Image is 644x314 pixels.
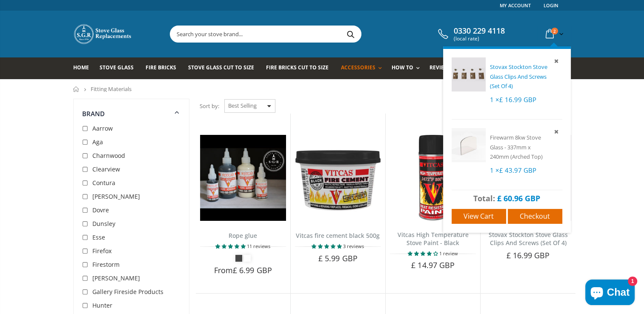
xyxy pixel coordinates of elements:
[490,134,543,160] a: Firewarm 8kw Stove Glass - 337mm x 240mm (Arched Top)
[429,64,452,71] span: Reviews
[92,165,120,173] span: Clearview
[266,57,335,79] a: Fire Bricks Cut To Size
[73,64,89,71] span: Home
[214,265,272,275] span: From
[411,260,455,270] span: £ 14.97 GBP
[247,243,270,249] span: 11 reviews
[91,85,132,93] span: Fitting Materials
[92,260,120,268] span: Firestorm
[464,211,494,221] span: View cart
[92,247,112,255] span: Firefox
[92,233,105,241] span: Esse
[73,57,95,79] a: Home
[215,243,247,249] span: 4.82 stars
[341,57,386,79] a: Accessories
[343,243,364,249] span: 3 reviews
[92,151,125,160] span: Charnwood
[490,95,536,104] span: 1 ×
[488,231,567,247] a: Stovax Stockton Stove Glass Clips And Screws (Set Of 4)
[506,250,550,260] span: £ 16.99 GBP
[452,128,486,162] img: Firewarm 8kw Stove Glass - 337mm x 240mm (Arched Top)
[408,250,439,257] span: 4.00 stars
[454,26,505,36] span: 0330 229 4118
[583,280,637,307] inbox-online-store-chat: Shopify online store chat
[295,135,381,221] img: Vitcas black fire cement 500g
[92,220,115,228] span: Dunsley
[92,301,112,309] span: Hunter
[73,23,133,45] img: Stove Glass Replacement
[229,231,257,240] a: Rope glue
[499,166,536,174] span: £ 43.97 GBP
[170,26,456,42] input: Search your stove brand...
[100,64,134,71] span: Stove Glass
[296,231,380,240] a: Vitcas fire cement black 500g
[497,193,540,203] span: £ 60.96 GBP
[452,57,486,91] img: Stovax Stockton Stove Glass Clips And Screws (Set Of 4)
[92,192,140,200] span: [PERSON_NAME]
[392,64,413,71] span: How To
[542,26,565,42] a: 2
[452,209,506,224] a: View cart
[318,253,358,263] span: £ 5.99 GBP
[200,99,219,114] span: Sort by:
[312,243,343,249] span: 5.00 stars
[200,135,286,221] img: Vitcas stove glue
[92,288,163,296] span: Gallery Fireside Products
[92,274,140,282] span: [PERSON_NAME]
[439,250,458,257] span: 1 review
[341,26,360,42] button: Search
[508,209,562,224] a: Checkout
[100,57,140,79] a: Stove Glass
[473,193,495,203] span: Total:
[146,57,183,79] a: Fire Bricks
[233,265,272,275] span: £ 6.99 GBP
[490,63,547,90] a: Stovax Stockton Stove Glass Clips And Screws (Set Of 4)
[92,138,103,146] span: Aga
[429,57,458,79] a: Reviews
[551,28,558,34] span: 2
[490,166,536,174] span: 1 ×
[552,56,562,66] a: Remove item
[188,57,260,79] a: Stove Glass Cut To Size
[146,64,176,71] span: Fire Bricks
[73,86,80,92] a: Home
[499,95,536,104] span: £ 16.99 GBP
[341,64,375,71] span: Accessories
[398,231,469,247] a: Vitcas High Temperature Stove Paint - Black
[188,64,254,71] span: Stove Glass Cut To Size
[392,57,424,79] a: How To
[390,135,476,221] img: Vitcas black stove paint
[92,179,115,187] span: Contura
[92,206,109,214] span: Dovre
[92,124,113,132] span: Aarrow
[266,64,329,71] span: Fire Bricks Cut To Size
[552,127,562,137] a: Remove item
[520,211,550,221] span: Checkout
[436,26,505,42] a: 0330 229 4118 (local rate)
[82,109,105,118] span: Brand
